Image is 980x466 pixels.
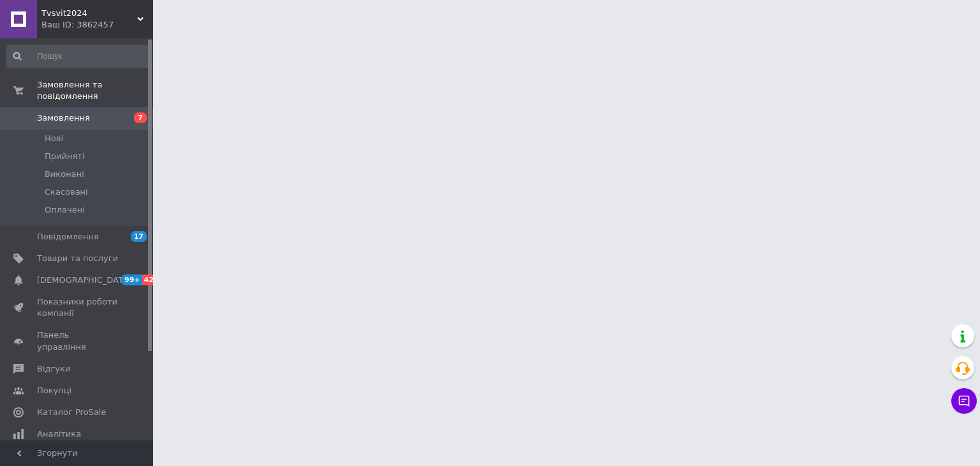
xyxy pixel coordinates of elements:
[45,133,63,144] span: Нові
[41,19,153,31] div: Ваш ID: 3862457
[37,112,90,124] span: Замовлення
[951,388,977,414] button: Чат з покупцем
[37,407,106,418] span: Каталог ProSale
[37,79,153,102] span: Замовлення та повідомлення
[45,186,88,198] span: Скасовані
[37,329,118,352] span: Панель управління
[37,274,131,286] span: [DEMOGRAPHIC_DATA]
[41,8,137,19] span: Tvsvit2024
[37,428,81,440] span: Аналітика
[142,274,157,285] span: 42
[37,363,70,375] span: Відгуки
[121,274,142,285] span: 99+
[45,169,84,180] span: Виконані
[45,204,85,216] span: Оплачені
[134,112,147,123] span: 7
[131,231,147,242] span: 17
[37,231,99,243] span: Повідомлення
[45,151,84,162] span: Прийняті
[37,385,71,396] span: Покупці
[6,45,151,68] input: Пошук
[37,296,118,319] span: Показники роботи компанії
[37,253,118,264] span: Товари та послуги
